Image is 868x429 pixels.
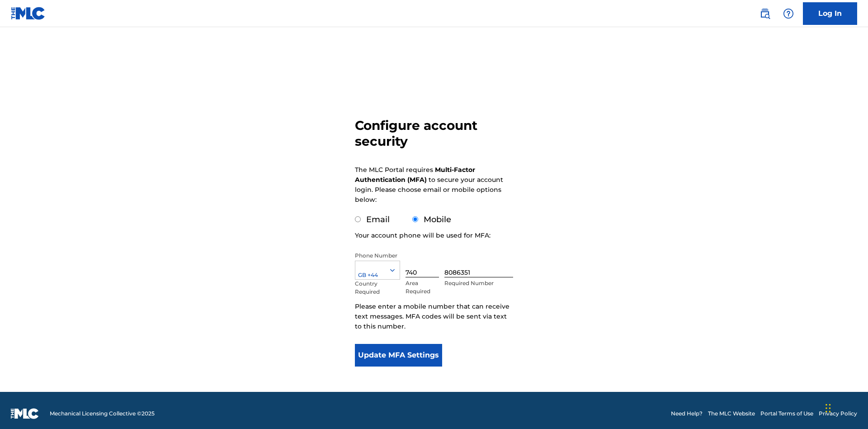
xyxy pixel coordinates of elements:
[424,214,451,224] label: Mobile
[355,230,491,240] p: Your account phone will be used for MFA:
[366,214,390,224] label: Email
[756,5,774,23] a: Public Search
[760,410,813,418] a: Portal Terms of Use
[708,410,755,418] a: The MLC Website
[779,5,797,23] div: Help
[671,410,703,418] a: Need Help?
[11,408,39,419] img: logo
[819,410,857,418] a: Privacy Policy
[355,165,503,205] p: The MLC Portal requires to secure your account login. Please choose email or mobile options below:
[823,386,868,429] iframe: Chat Widget
[355,271,400,279] div: GB +44
[355,280,400,296] p: Country Required
[355,301,513,331] p: Please enter a mobile number that can receive text messages. MFA codes will be sent via text to t...
[355,344,442,367] button: Update MFA Settings
[50,410,155,418] span: Mechanical Licensing Collective © 2025
[355,118,513,149] h3: Configure account security
[444,279,513,287] p: Required Number
[406,279,439,296] p: Area Required
[11,7,46,20] img: MLC Logo
[826,395,831,422] div: Drag
[783,8,794,19] img: help
[803,2,857,25] a: Log In
[759,8,770,19] img: search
